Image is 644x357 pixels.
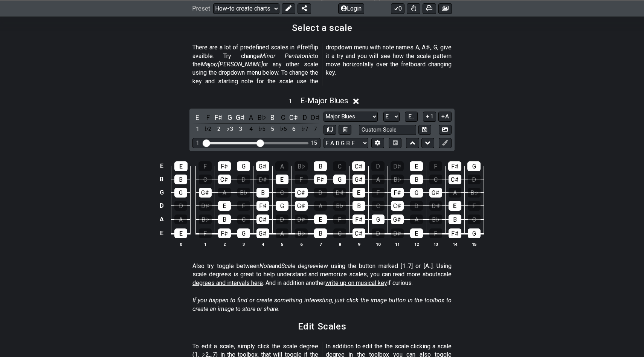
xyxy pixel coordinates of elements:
[253,240,272,248] th: 4
[372,228,385,238] div: D
[372,215,385,224] div: G
[423,3,436,14] button: Print
[298,3,311,14] button: Share Preset
[256,175,269,184] div: D♯
[353,201,365,211] div: B
[391,161,404,171] div: D♯
[214,124,224,134] div: toggle scale degree
[372,188,385,198] div: F
[174,188,187,198] div: G
[371,161,385,171] div: D
[353,215,365,224] div: F♯
[311,112,320,123] div: toggle pitch class
[407,3,420,14] button: Toggle Dexterity for all fretkits
[333,215,346,224] div: F
[268,112,278,123] div: toggle pitch class
[203,124,213,134] div: toggle scale degree
[353,228,365,238] div: C♯
[237,188,250,198] div: B♭
[333,228,346,238] div: C
[391,201,404,211] div: C♯
[439,138,452,148] button: First click edit preset to enable marker editing
[314,215,327,224] div: E
[300,124,310,134] div: toggle scale degree
[237,201,250,211] div: F
[418,125,431,135] button: Store user defined scale
[196,140,199,146] div: 1
[218,188,231,198] div: A
[372,201,385,211] div: C
[333,201,346,211] div: B♭
[429,201,442,211] div: D♯
[314,161,327,171] div: B
[314,228,327,238] div: B
[391,175,404,184] div: B♭
[449,215,461,224] div: B
[256,228,269,238] div: G♯
[324,112,378,122] select: Scale
[213,3,279,14] select: Preset
[407,240,426,248] th: 12
[157,213,166,227] td: A
[199,175,212,184] div: C
[260,52,313,60] em: Minor Pentatonic
[368,240,388,248] th: 10
[372,175,385,184] div: A
[289,124,299,134] div: toggle scale degree
[292,24,352,32] h2: Select a scale
[218,161,231,171] div: F♯
[311,240,330,248] th: 7
[225,112,235,123] div: toggle pitch class
[468,188,481,198] div: B♭
[338,3,364,14] button: Login
[225,124,235,134] div: toggle scale degree
[439,125,452,135] button: Create Image
[314,175,327,184] div: F♯
[468,175,481,184] div: D
[278,124,288,134] div: toggle scale degree
[468,215,481,224] div: C
[339,125,351,135] button: Delete
[192,297,452,312] em: If you happen to find or create something interesting, just click the image button in the toolbox...
[388,240,407,248] th: 11
[410,215,423,224] div: A
[192,124,202,134] div: toggle scale degree
[324,138,368,148] select: Tuning
[353,188,365,198] div: E
[203,112,213,123] div: toggle pitch class
[192,271,452,286] span: scale degrees and intervals here
[192,5,210,12] span: Preset
[410,161,423,171] div: E
[268,124,278,134] div: toggle scale degree
[234,240,253,248] th: 3
[295,228,308,238] div: B♭
[467,161,481,171] div: G
[214,112,224,123] div: toggle pitch class
[276,188,288,198] div: C
[330,240,349,248] th: 8
[237,228,250,238] div: G
[157,186,166,199] td: G
[468,201,481,211] div: F
[278,112,288,123] div: toggle pitch class
[429,188,442,198] div: G♯
[246,124,256,134] div: toggle scale degree
[353,175,365,184] div: G♯
[246,112,256,123] div: toggle pitch class
[349,240,368,248] th: 9
[449,188,461,198] div: A
[295,201,308,211] div: G♯
[389,138,401,148] button: Toggle horizontal chord view
[449,201,461,211] div: E
[235,124,245,134] div: toggle scale degree
[256,215,269,224] div: C♯
[237,175,250,184] div: D
[325,279,387,287] span: write up on musical key
[300,112,310,123] div: toggle pitch class
[423,112,436,122] button: 1
[291,240,311,248] th: 6
[195,240,215,248] th: 1
[171,240,191,248] th: 0
[333,161,346,171] div: C
[371,138,384,148] button: Edit Tuning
